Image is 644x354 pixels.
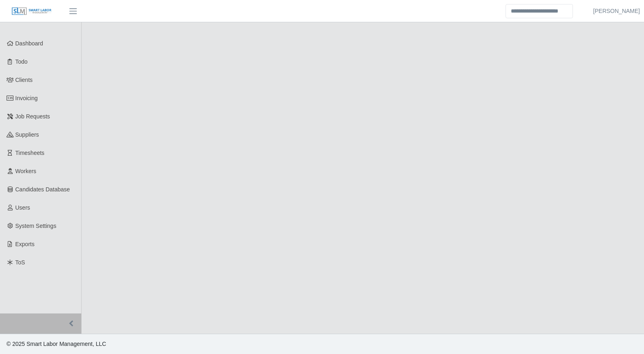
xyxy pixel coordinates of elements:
[11,7,52,16] img: SLM Logo
[15,204,30,211] span: Users
[15,131,39,138] span: Suppliers
[15,58,28,65] span: Todo
[15,150,45,156] span: Timesheets
[15,113,50,120] span: Job Requests
[15,40,43,47] span: Dashboard
[15,223,56,229] span: System Settings
[506,4,573,18] input: Search
[15,259,25,266] span: ToS
[15,186,70,193] span: Candidates Database
[15,95,38,101] span: Invoicing
[15,241,35,247] span: Exports
[6,341,106,347] span: © 2025 Smart Labor Management, LLC
[593,7,640,15] a: [PERSON_NAME]
[15,168,37,174] span: Workers
[15,77,33,83] span: Clients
